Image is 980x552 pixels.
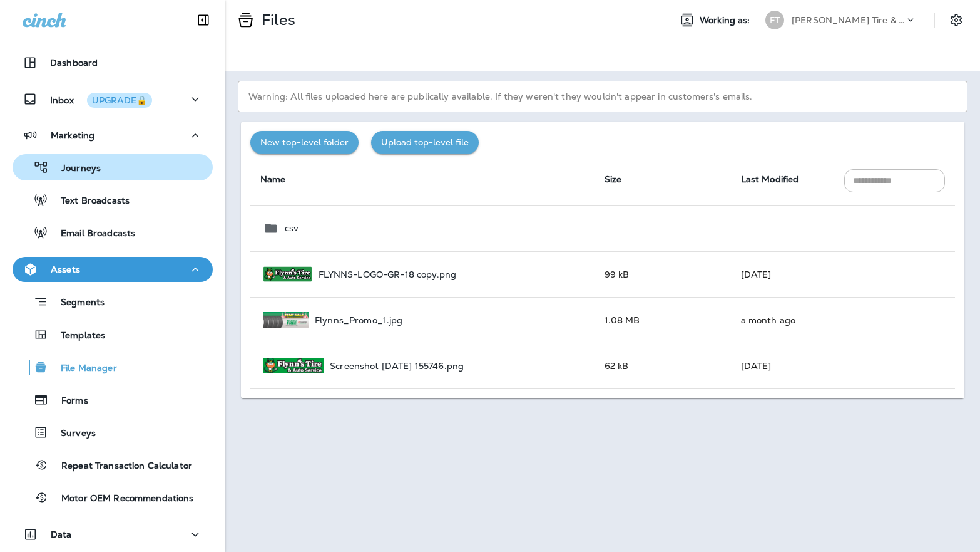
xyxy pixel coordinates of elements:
[92,96,147,105] div: UPGRADE🔒
[731,343,834,388] td: [DATE]
[13,452,213,478] button: Repeat Transaction Calculator
[51,264,80,274] p: Assets
[238,81,967,112] p: Warning: All files uploaded here are publically available. If they weren't they wouldn't appear i...
[330,361,464,371] p: Screenshot [DATE] 155746.png
[13,123,213,148] button: Marketing
[700,15,753,26] span: Working as:
[48,363,117,375] p: File Manager
[765,11,784,29] div: FT
[13,50,213,75] button: Dashboard
[13,419,213,445] button: Surveys
[51,130,94,140] p: Marketing
[263,358,324,373] img: Screenshot%202025-06-10%20155746.png
[48,195,130,207] p: Text Broadcasts
[87,93,152,108] button: UPGRADE🔒
[50,93,152,106] p: Inbox
[48,297,105,310] p: Segments
[13,354,213,380] button: File Manager
[13,522,213,547] button: Data
[13,484,213,511] button: Motor OEM Recommendations
[731,297,834,343] td: a month ago
[595,251,731,297] td: 99 kB
[792,15,904,25] p: [PERSON_NAME] Tire & Auto Service
[13,321,213,348] button: Templates
[315,315,403,325] p: Flynns_Promo_1.jpg
[605,174,622,185] span: Size
[13,219,213,246] button: Email Broadcasts
[13,288,213,315] button: Segments
[260,174,286,185] span: Name
[595,343,731,388] td: 62 kB
[731,251,834,297] td: [DATE]
[51,529,72,539] p: Data
[285,223,299,233] p: csv
[263,266,312,282] img: FLYNNS-LOGO-GR-18%20copy.png
[257,11,295,29] p: Files
[13,257,213,282] button: Assets
[13,86,213,112] button: InboxUPGRADE🔒
[945,9,967,31] button: Settings
[741,174,799,185] span: Last Modified
[49,163,101,175] p: Journeys
[250,131,359,154] button: New top-level folder
[13,387,213,413] button: Forms
[48,428,96,440] p: Surveys
[49,493,194,505] p: Motor OEM Recommendations
[595,297,731,343] td: 1.08 MB
[49,395,88,407] p: Forms
[263,312,309,328] img: Flynns_Promo_1.jpg
[13,154,213,180] button: Journeys
[48,330,105,342] p: Templates
[50,58,98,68] p: Dashboard
[13,187,213,213] button: Text Broadcasts
[49,461,192,472] p: Repeat Transaction Calculator
[319,269,457,279] p: FLYNNS-LOGO-GR-18 copy.png
[371,131,479,154] button: Upload top-level file
[186,8,221,33] button: Collapse Sidebar
[48,228,135,240] p: Email Broadcasts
